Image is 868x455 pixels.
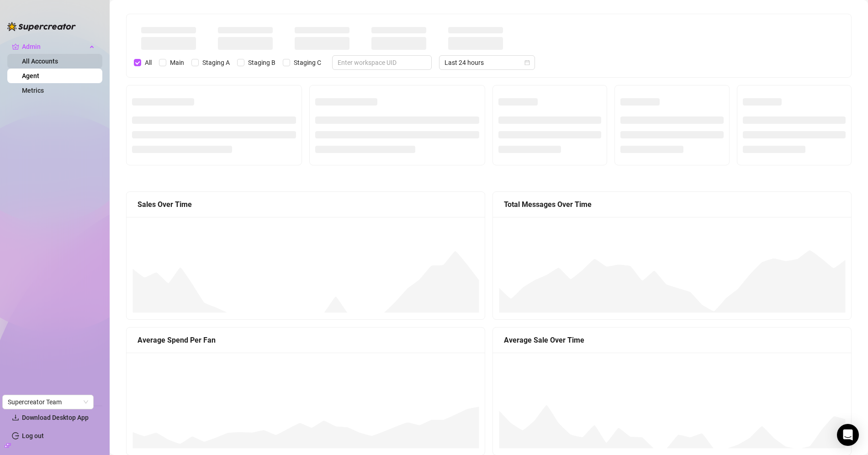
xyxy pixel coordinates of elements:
span: Supercreator Team [8,395,88,409]
span: Staging C [290,58,325,68]
div: Total Messages Over Time [504,199,840,210]
span: download [12,414,19,421]
span: Last 24 hours [445,56,529,69]
span: Download Desktop App [22,414,89,421]
a: All Accounts [22,58,58,65]
span: calendar [524,60,530,65]
span: Staging B [244,58,279,68]
span: All [141,58,155,68]
span: crown [12,43,19,50]
div: Sales Over Time [138,199,474,210]
img: logo-BBDzfeDw.svg [7,22,76,31]
a: Metrics [22,87,44,94]
span: Main [166,58,188,68]
input: Enter workspace UID [338,58,419,68]
a: Log out [22,432,44,439]
span: Staging A [199,58,233,68]
div: Average Spend Per Fan [138,334,474,346]
a: Agent [22,72,39,79]
div: Open Intercom Messenger [837,424,859,446]
span: Admin [22,39,87,54]
div: Average Sale Over Time [504,334,840,346]
span: build [5,442,11,449]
